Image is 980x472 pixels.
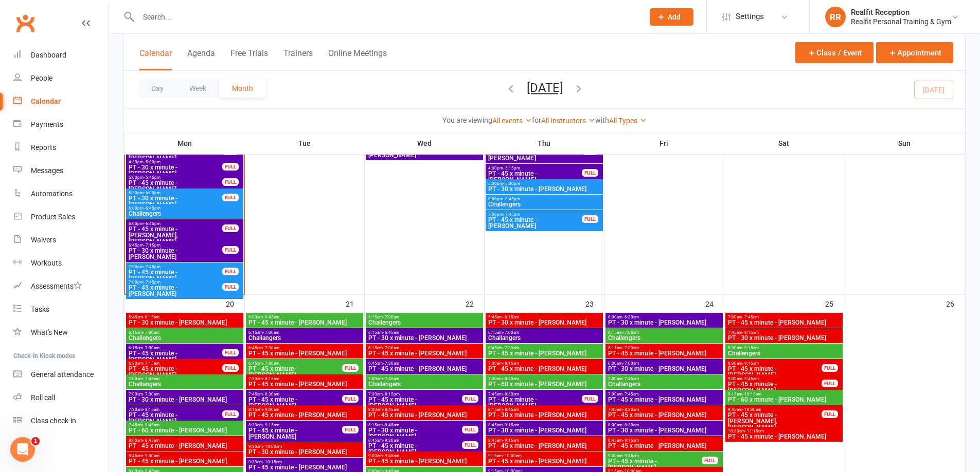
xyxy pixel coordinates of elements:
[368,454,481,458] span: 9:00am
[368,350,481,356] span: PT - 45 x minute - [PERSON_NAME]
[622,330,639,335] span: - 7:00am
[31,51,66,59] div: Dashboard
[368,443,462,455] span: PT - 45 x minute - [PERSON_NAME]
[222,268,239,275] div: FULL
[608,438,721,443] span: 8:45am
[31,166,63,175] div: Messages
[226,295,244,312] div: 20
[31,305,49,313] div: Tasks
[851,17,951,26] div: Realfit Personal Training & Gym
[742,361,759,366] span: - 9:15am
[727,319,841,326] span: PT - 45 x minute - [PERSON_NAME]
[31,328,68,336] div: What's New
[144,160,161,164] span: - 5:00pm
[368,330,481,335] span: 6:15am
[248,407,361,412] span: 8:15am
[31,259,62,267] div: Workouts
[488,392,582,397] span: 7:45am
[144,265,161,269] span: - 7:45pm
[727,433,841,440] span: PT - 45 x minute - [PERSON_NAME]
[727,412,822,430] span: PT - 45 x minute - [PERSON_NAME], [PERSON_NAME]
[263,407,279,412] span: - 9:00am
[488,212,582,217] span: 7:00pm
[488,171,582,183] span: PT - 45 x minute - [PERSON_NAME]
[727,407,822,412] span: 9:45am
[503,407,519,412] span: - 8:45am
[328,48,387,70] button: Online Meetings
[668,13,681,21] span: Add
[143,346,159,350] span: - 7:00am
[12,10,38,36] a: Clubworx
[368,346,481,350] span: 6:15am
[503,212,520,217] span: - 7:45pm
[442,116,492,124] strong: You are viewing
[742,407,761,412] span: - 10:30am
[128,206,241,211] span: 6:00pm
[248,346,361,350] span: 6:45am
[622,438,639,443] span: - 9:15am
[13,44,109,67] a: Dashboard
[727,346,841,350] span: 8:30am
[263,423,279,427] span: - 9:15am
[128,211,241,217] span: Challengers
[503,454,522,458] span: - 10:00am
[364,133,484,154] th: Wed
[822,364,838,372] div: FULL
[263,444,282,449] span: - 10:00am
[622,392,639,397] span: - 7:45am
[143,407,159,412] span: - 8:15am
[13,363,109,386] a: General attendance kiosk mode
[503,438,519,443] span: - 9:15am
[31,437,40,445] span: 1
[488,366,601,372] span: PT - 45 x minute - [PERSON_NAME]
[13,205,109,229] a: Product Sales
[727,376,822,381] span: 9:00am
[532,116,541,124] strong: for
[488,427,601,433] span: PT - 30 x minute - [PERSON_NAME]
[144,243,161,248] span: - 7:15pm
[263,330,279,335] span: - 7:00am
[128,191,223,195] span: 5:30pm
[128,319,241,326] span: PT - 30 x minute - [PERSON_NAME]
[248,330,361,335] span: 6:15am
[143,392,159,397] span: - 7:30am
[727,397,841,403] span: PT - 60 x minute - [PERSON_NAME]
[825,295,844,312] div: 25
[609,117,647,125] a: All Types
[13,321,109,344] a: What's New
[13,182,109,205] a: Automations
[128,412,223,424] span: PT - 45 x minute - [PERSON_NAME]
[742,330,759,335] span: - 8:15am
[248,412,361,418] span: PT - 45 x minute - [PERSON_NAME]
[128,350,223,363] span: PT - 45 x minute - [PERSON_NAME]
[488,397,582,409] span: PT - 45 x minute - [PERSON_NAME]
[622,315,639,319] span: - 6:30am
[488,381,601,387] span: PT - 60 x minute - [PERSON_NAME]
[488,181,601,186] span: 5:00pm
[727,366,822,378] span: PT - 45 x minute - [PERSON_NAME]
[263,315,279,319] span: - 6:45am
[31,236,56,244] div: Waivers
[128,243,223,248] span: 6:45pm
[144,191,161,195] span: - 6:00pm
[13,229,109,252] a: Waivers
[488,412,601,418] span: PT - 30 x minute - [PERSON_NAME]
[368,438,462,443] span: 8:45am
[822,410,838,418] div: FULL
[13,90,109,113] a: Calendar
[608,443,721,449] span: PT - 45 x minute - [PERSON_NAME]
[128,164,223,177] span: PT - 30 x minute - [PERSON_NAME]
[503,197,520,201] span: - 6:45pm
[488,186,601,192] span: PT - 30 x minute - [PERSON_NAME]
[143,361,159,366] span: - 7:15am
[503,376,519,381] span: - 8:30am
[582,215,598,223] div: FULL
[31,74,52,82] div: People
[13,113,109,136] a: Payments
[466,295,484,312] div: 22
[727,350,841,356] span: Challengers
[876,42,953,63] button: Appointment
[822,380,838,387] div: FULL
[488,201,601,207] span: Challengers
[650,8,693,26] button: Add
